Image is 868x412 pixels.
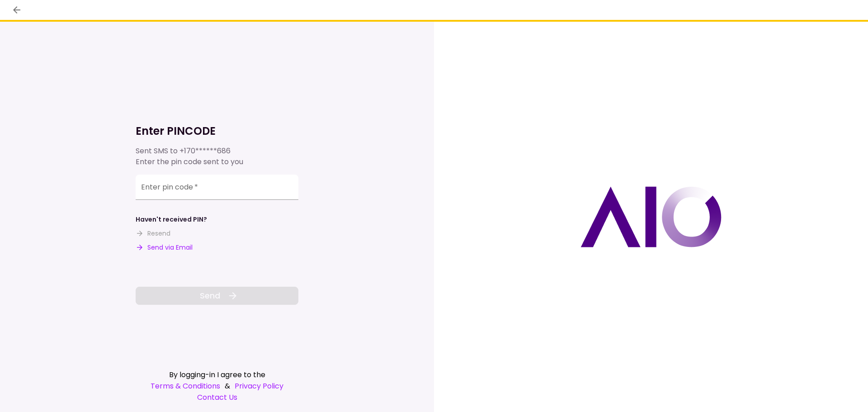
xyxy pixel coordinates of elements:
div: & [136,380,298,392]
div: By logging-in I agree to the [136,369,298,380]
button: Resend [136,229,170,238]
div: Haven't received PIN? [136,215,207,224]
button: back [9,2,24,18]
button: Send via Email [136,243,193,252]
img: AIO logo [580,186,722,247]
span: Send [200,289,220,302]
a: Privacy Policy [235,380,283,392]
h1: Enter PINCODE [136,124,298,138]
a: Contact Us [136,392,298,403]
div: Sent SMS to Enter the pin code sent to you [136,146,298,167]
a: Terms & Conditions [151,380,220,392]
button: Send [136,287,298,305]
